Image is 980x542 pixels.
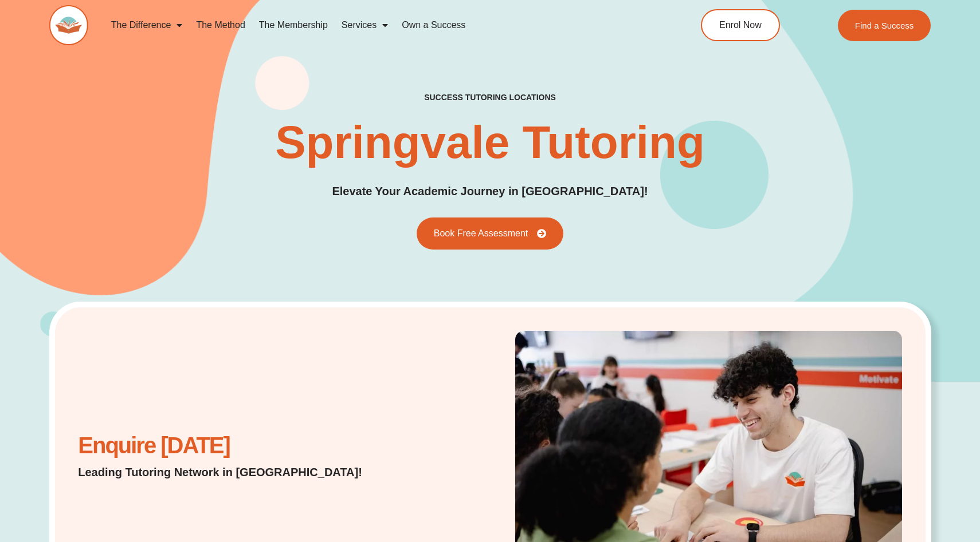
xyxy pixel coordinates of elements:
[701,9,780,41] a: Enrol Now
[855,21,914,30] span: Find a Success
[424,92,556,102] h2: success tutoring locations
[252,12,335,38] a: The Membership
[332,183,648,200] p: Elevate Your Academic Journey in [GEOGRAPHIC_DATA]!
[719,21,762,30] span: Enrol Now
[395,12,472,38] a: Own a Success
[434,229,528,238] span: Book Free Assessment
[417,217,564,250] a: Book Free Assessment
[104,12,650,38] nav: Menu
[78,464,378,480] p: Leading Tutoring Network in [GEOGRAPHIC_DATA]!
[335,12,395,38] a: Services
[78,438,378,453] h2: Enquire [DATE]
[838,10,931,41] a: Find a Success
[923,487,980,542] iframe: Chat Widget
[104,12,190,38] a: The Difference
[189,12,252,38] a: The Method
[275,120,705,165] h1: Springvale Tutoring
